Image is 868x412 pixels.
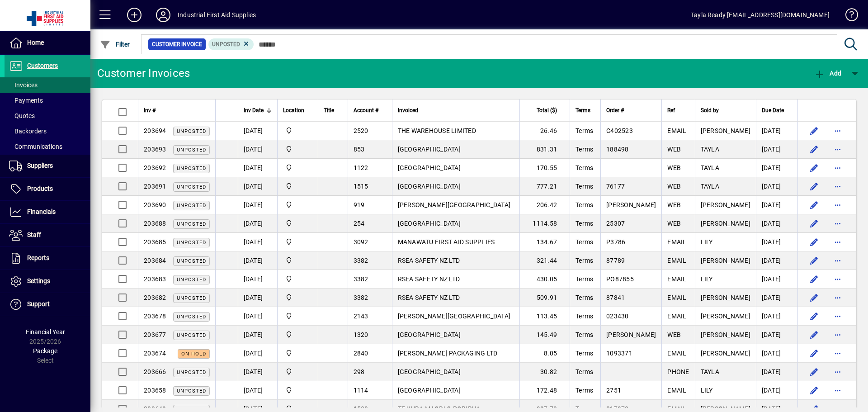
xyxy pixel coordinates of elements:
span: Settings [27,277,50,284]
button: Edit [807,253,821,268]
span: [PERSON_NAME] [606,331,656,338]
span: 203682 [144,294,166,301]
span: Customers [27,62,58,69]
span: THE WAREHOUSE LIMITED [398,127,476,134]
span: Terms [576,146,593,153]
span: Unposted [212,41,240,47]
td: 831.31 [519,140,570,159]
span: 203692 [144,164,166,171]
span: INDUSTRIAL FIRST AID SUPPLIES LTD [283,237,312,247]
button: More options [830,179,845,194]
div: Sold by [701,105,750,115]
span: Terms [576,127,593,134]
span: EMAIL [667,350,686,357]
span: Backorders [9,128,47,135]
button: More options [830,346,845,360]
span: WEB [667,164,681,171]
div: Title [324,105,342,115]
span: Unposted [177,128,206,134]
td: [DATE] [238,233,277,251]
a: Communications [5,139,90,154]
span: Home [27,39,44,46]
span: Location [283,105,304,115]
button: More options [830,309,845,323]
a: Payments [5,93,90,108]
span: INDUSTRIAL FIRST AID SUPPLIES LTD [283,256,312,265]
span: 023430 [606,313,629,320]
span: EMAIL [667,127,686,134]
div: Inv Date [244,105,272,115]
span: Terms [576,105,590,115]
td: [DATE] [238,289,277,307]
button: Profile [149,7,178,23]
a: Home [5,32,90,54]
td: 206.42 [519,196,570,214]
span: 203690 [144,201,166,208]
button: More options [830,327,845,342]
span: Inv # [144,105,156,115]
span: Terms [576,183,593,190]
a: Staff [5,224,90,246]
span: 1093371 [606,350,632,357]
a: Products [5,178,90,200]
span: Products [27,185,53,192]
span: RSEA SAFETY NZ LTD [398,294,460,301]
span: EMAIL [667,275,686,283]
span: 188498 [606,146,629,153]
a: Backorders [5,123,90,139]
td: [DATE] [756,140,797,159]
span: 203674 [144,350,166,357]
span: 87789 [606,257,625,264]
span: Terms [576,294,593,301]
span: Terms [576,275,593,283]
td: 30.82 [519,363,570,381]
span: Unposted [177,277,206,283]
div: Due Date [762,105,792,115]
button: Edit [807,123,821,138]
button: Edit [807,235,821,249]
span: 1515 [354,183,368,190]
button: Filter [98,36,132,52]
span: Sold by [701,105,719,115]
span: [PERSON_NAME] [701,220,750,227]
span: [PERSON_NAME] [701,127,750,134]
span: Terms [576,201,593,208]
td: [DATE] [756,307,797,326]
span: 203683 [144,275,166,283]
td: 170.55 [519,159,570,177]
span: TAYLA [701,183,719,190]
span: INDUSTRIAL FIRST AID SUPPLIES LTD [283,293,312,303]
span: LILY [701,387,713,394]
td: [DATE] [756,177,797,196]
span: Terms [576,368,593,375]
span: LILY [701,238,713,246]
button: Edit [807,327,821,342]
span: INDUSTRIAL FIRST AID SUPPLIES LTD [283,385,312,395]
span: WEB [667,183,681,190]
span: Terms [576,257,593,264]
span: WEB [667,331,681,338]
td: [DATE] [238,140,277,159]
span: Financial Year [26,328,65,336]
button: More options [830,272,845,286]
td: 8.05 [519,344,570,363]
span: 254 [354,220,365,227]
span: Unposted [177,203,206,208]
button: More options [830,198,845,212]
span: 3382 [354,275,368,283]
span: Support [27,300,50,308]
td: [DATE] [238,381,277,400]
a: Suppliers [5,155,90,177]
span: [PERSON_NAME][GEOGRAPHIC_DATA] [398,201,511,208]
td: [DATE] [238,344,277,363]
span: P3786 [606,238,625,246]
td: [DATE] [238,326,277,344]
span: Invoices [9,81,38,89]
button: More options [830,142,845,156]
span: Payments [9,97,43,104]
div: Ref [667,105,689,115]
td: [DATE] [756,159,797,177]
span: INDUSTRIAL FIRST AID SUPPLIES LTD [283,181,312,191]
span: 203684 [144,257,166,264]
span: 1114 [354,387,368,394]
